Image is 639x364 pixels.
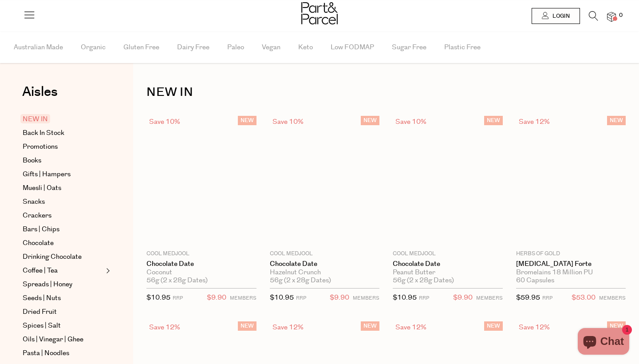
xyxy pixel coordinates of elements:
a: Chocolate Date [393,260,503,268]
span: Muesli | Oats [23,183,61,194]
div: Save 12% [146,321,183,333]
a: Books [23,155,103,166]
span: $10.95 [146,293,170,302]
div: Hazelnut Crunch [270,269,380,277]
a: Spices | Salt [23,320,103,331]
span: 56g (2 x 28g Dates) [146,277,208,285]
span: NEW [361,321,379,331]
span: NEW [238,116,256,125]
span: Chocolate [23,238,54,249]
span: Gifts | Hampers [23,169,71,180]
span: 56g (2 x 28g Dates) [270,277,331,285]
span: Bars | Chips [23,224,59,235]
p: Cool Medjool [146,250,256,258]
a: Muesli | Oats [23,183,103,194]
span: NEW [484,321,503,331]
a: Coffee | Tea [23,265,103,276]
span: Pasta | Noodles [23,348,69,359]
span: Drinking Chocolate [23,252,82,262]
inbox-online-store-chat: Shopify online store chat [575,328,632,357]
a: Login [532,8,580,24]
span: Login [550,12,570,20]
a: Oils | Vinegar | Ghee [23,334,103,345]
div: Save 10% [270,116,306,128]
div: Save 12% [516,116,552,128]
span: $9.90 [453,292,473,304]
a: Spreads | Honey [23,279,103,290]
span: NEW [484,116,503,125]
div: Save 10% [393,116,429,128]
small: MEMBERS [230,295,256,301]
div: Bromelains 18 Million PU [516,269,626,277]
img: Part&Parcel [301,2,338,24]
span: Keto [298,32,313,63]
span: Aisles [22,82,58,102]
a: Pasta | Noodles [23,348,103,359]
h1: NEW IN [146,82,626,103]
small: MEMBERS [353,295,379,301]
span: $10.95 [270,293,294,302]
span: Paleo [227,32,244,63]
span: Organic [81,32,106,63]
span: $10.95 [393,293,417,302]
span: Australian Made [14,32,63,63]
a: Crackers [23,210,103,221]
span: Oils | Vinegar | Ghee [23,334,83,345]
span: 0 [617,12,625,20]
a: Chocolate Date [146,260,256,268]
span: Spreads | Honey [23,279,72,290]
img: Bromelain Forte [571,180,571,181]
small: MEMBERS [476,295,503,301]
span: 60 Capsules [516,277,554,285]
a: Promotions [23,142,103,152]
a: Drinking Chocolate [23,252,103,262]
p: Herbs of Gold [516,250,626,258]
span: Seeds | Nuts [23,293,61,304]
span: NEW [361,116,379,125]
img: Chocolate Date [447,180,448,181]
a: Chocolate Date [270,260,380,268]
span: Dried Fruit [23,307,57,317]
span: Gluten Free [123,32,159,63]
a: 0 [607,12,616,21]
span: NEW [607,116,626,125]
span: Snacks [23,197,45,207]
a: Dried Fruit [23,307,103,317]
div: Save 12% [270,321,306,333]
div: Save 12% [393,321,429,333]
span: Spices | Salt [23,320,61,331]
span: NEW [607,321,626,331]
img: Chocolate Date [324,180,325,181]
span: NEW IN [20,114,50,123]
p: Cool Medjool [393,250,503,258]
a: Back In Stock [23,128,103,138]
span: Plastic Free [444,32,481,63]
a: NEW IN [23,114,103,125]
button: Expand/Collapse Coffee | Tea [104,265,110,276]
small: RRP [173,295,183,301]
a: Chocolate [23,238,103,249]
span: $59.95 [516,293,540,302]
span: Promotions [23,142,58,152]
a: [MEDICAL_DATA] Forte [516,260,626,268]
span: $9.90 [207,292,226,304]
small: MEMBERS [599,295,626,301]
span: Back In Stock [23,128,64,138]
a: Aisles [22,85,58,107]
span: Low FODMAP [331,32,374,63]
span: NEW [238,321,256,331]
span: Vegan [262,32,280,63]
span: $53.00 [572,292,596,304]
small: RRP [296,295,306,301]
span: Crackers [23,210,51,221]
a: Bars | Chips [23,224,103,235]
small: RRP [419,295,429,301]
a: Gifts | Hampers [23,169,103,180]
a: Snacks [23,197,103,207]
p: Cool Medjool [270,250,380,258]
div: Coconut [146,269,256,277]
a: Seeds | Nuts [23,293,103,304]
div: Peanut Butter [393,269,503,277]
span: Sugar Free [392,32,426,63]
div: Save 10% [146,116,183,128]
